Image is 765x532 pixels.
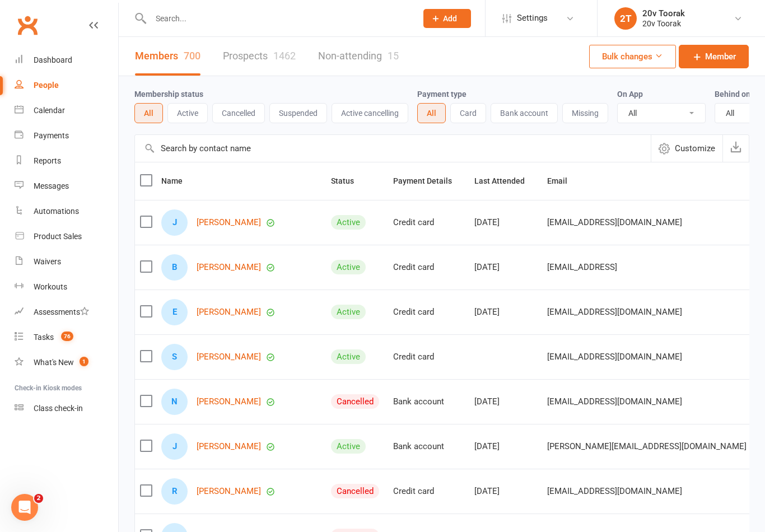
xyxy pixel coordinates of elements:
[547,176,580,185] span: Email
[547,436,747,457] span: [PERSON_NAME][EMAIL_ADDRESS][DOMAIN_NAME]
[15,325,118,350] a: Tasks 76
[642,8,685,18] div: 20v Toorak
[34,232,82,241] div: Product Sales
[15,300,118,325] a: Assessments
[34,257,61,266] div: Waivers
[614,7,637,30] div: 2T
[331,394,379,409] div: Cancelled
[393,174,464,188] button: Payment Details
[517,6,548,31] span: Settings
[161,389,188,415] div: N
[393,352,464,362] div: Credit card
[388,50,399,62] div: 15
[161,176,195,185] span: Name
[331,349,366,364] div: Active
[547,256,617,278] span: [EMAIL_ADDRESS]
[34,156,61,165] div: Reports
[318,37,399,76] a: Non-attending15
[80,357,88,366] span: 1
[547,212,682,233] span: [EMAIL_ADDRESS][DOMAIN_NAME]
[547,391,682,412] span: [EMAIL_ADDRESS][DOMAIN_NAME]
[562,103,608,123] button: Missing
[15,274,118,300] a: Workouts
[135,135,651,162] input: Search by contact name
[184,50,200,62] div: 700
[34,106,65,115] div: Calendar
[393,442,464,451] div: Bank account
[34,307,89,316] div: Assessments
[197,218,261,227] a: [PERSON_NAME]
[34,207,79,216] div: Automations
[161,344,188,370] div: S
[547,480,682,502] span: [EMAIL_ADDRESS][DOMAIN_NAME]
[273,50,296,62] div: 1462
[642,18,685,29] div: 20v Toorak
[197,307,261,317] a: [PERSON_NAME]
[450,103,486,123] button: Card
[15,396,118,421] a: Class kiosk mode
[34,404,83,413] div: Class check-in
[651,135,722,162] button: Customize
[167,103,208,123] button: Active
[161,478,188,505] div: R
[474,218,537,227] div: [DATE]
[134,90,203,99] label: Membership status
[34,131,69,140] div: Payments
[331,305,366,319] div: Active
[197,352,261,362] a: [PERSON_NAME]
[15,148,118,174] a: Reports
[212,103,265,123] button: Cancelled
[15,224,118,249] a: Product Sales
[474,397,537,407] div: [DATE]
[331,484,379,498] div: Cancelled
[474,176,537,185] span: Last Attended
[331,439,366,454] div: Active
[474,307,537,317] div: [DATE]
[34,358,74,367] div: What's New
[161,433,188,460] div: J
[13,11,41,39] a: Clubworx
[223,37,296,76] a: Prospects1462
[15,199,118,224] a: Automations
[393,176,464,185] span: Payment Details
[34,494,43,503] span: 2
[15,123,118,148] a: Payments
[474,263,537,272] div: [DATE]
[135,37,200,76] a: Members700
[547,301,682,323] span: [EMAIL_ADDRESS][DOMAIN_NAME]
[161,174,195,188] button: Name
[15,73,118,98] a: People
[332,103,408,123] button: Active cancelling
[34,181,69,190] div: Messages
[547,174,580,188] button: Email
[15,98,118,123] a: Calendar
[393,397,464,407] div: Bank account
[15,249,118,274] a: Waivers
[197,487,261,496] a: [PERSON_NAME]
[443,14,457,23] span: Add
[147,11,409,26] input: Search...
[331,176,366,185] span: Status
[417,103,446,123] button: All
[34,282,67,291] div: Workouts
[197,397,261,407] a: [PERSON_NAME]
[393,263,464,272] div: Credit card
[15,350,118,375] a: What's New1
[705,50,736,63] span: Member
[547,346,682,367] span: [EMAIL_ADDRESS][DOMAIN_NAME]
[161,209,188,236] div: J
[393,487,464,496] div: Credit card
[417,90,467,99] label: Payment type
[331,260,366,274] div: Active
[34,81,59,90] div: People
[474,174,537,188] button: Last Attended
[197,263,261,272] a: [PERSON_NAME]
[134,103,163,123] button: All
[331,215,366,230] div: Active
[161,299,188,325] div: E
[197,442,261,451] a: [PERSON_NAME]
[61,332,73,341] span: 76
[675,142,715,155] span: Customize
[11,494,38,521] iframe: Intercom live chat
[474,487,537,496] div: [DATE]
